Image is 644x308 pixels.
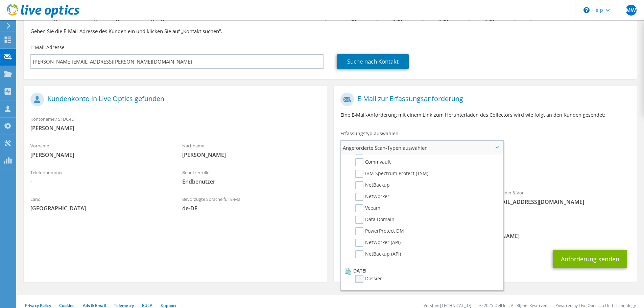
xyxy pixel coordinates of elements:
[583,7,590,13] svg: \n
[30,124,320,132] span: [PERSON_NAME]
[355,227,404,235] label: PowerProtect DM
[30,178,169,185] span: -
[182,151,320,159] span: [PERSON_NAME]
[337,54,409,69] a: Suche nach Kontakt
[355,239,401,247] label: NetWorker (API)
[341,141,503,155] span: Angeforderte Scan-Typen auswählen
[355,204,380,212] label: Veeam
[30,93,317,106] h1: Kundenkonto in Live Optics gefunden
[626,5,637,16] span: MW
[175,165,327,189] div: Benutzerrolle
[334,220,637,243] div: CC & Antworten an
[340,130,399,137] label: Erfassungstyp auswählen
[175,139,327,162] div: Nachname
[334,186,485,216] div: An
[355,275,382,283] label: Dossier
[334,157,637,182] div: Angeforderte Erfassungen
[340,111,630,119] p: Eine E-Mail-Anforderung mit einem Link zum Herunterladen des Collectors wird wie folgt an den Kun...
[24,139,175,162] div: Vorname
[343,267,500,275] li: Datei
[355,170,428,178] label: IBM Spectrum Protect (TSM)
[553,250,627,268] button: Anforderung senden
[492,198,630,206] span: [EMAIL_ADDRESS][DOMAIN_NAME]
[30,44,65,51] label: E-Mail-Adresse
[340,93,627,106] h1: E-Mail zur Erfassungsanforderung
[30,151,169,159] span: [PERSON_NAME]
[355,216,395,224] label: Data Domain
[30,27,630,35] h3: Geben Sie die E-Mail-Adresse des Kunden ein und klicken Sie auf „Kontakt suchen“.
[355,181,390,189] label: NetBackup
[24,112,327,135] div: Kontoname / SFDC-ID
[182,178,320,185] span: Endbenutzer
[355,193,389,201] label: NetWorker
[24,165,175,189] div: Telefonnummer
[175,192,327,215] div: Bevorzugte Sprache für E-Mail
[30,205,169,212] span: [GEOGRAPHIC_DATA]
[355,250,401,258] label: NetBackup (API)
[355,158,391,166] label: Commvault
[24,192,175,215] div: Land
[485,186,637,209] div: Absender & Von
[182,205,320,212] span: de-DE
